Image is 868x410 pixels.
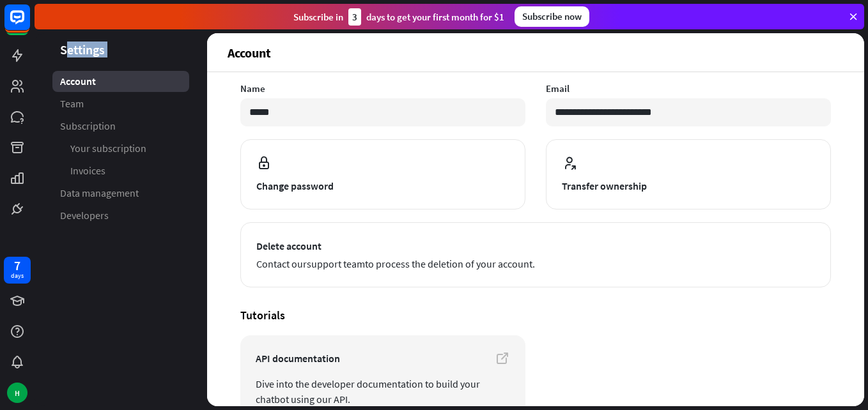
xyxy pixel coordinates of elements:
button: Delete account Contact oursupport teamto process the deletion of your account. [240,222,831,287]
span: Transfer ownership [562,178,815,194]
span: Your subscription [70,142,146,155]
span: Subscription [60,119,116,133]
div: 3 [348,8,361,26]
a: support team [307,257,365,270]
button: Open LiveChat chat widget [10,5,49,43]
span: Contact our to process the deletion of your account. [256,256,815,271]
a: Subscription [52,116,189,137]
div: H [7,383,27,403]
span: API documentation [256,351,510,366]
span: Dive into the developer documentation to build your chatbot using our API. [256,376,510,407]
span: Developers [60,209,109,222]
a: Your subscription [52,138,189,159]
div: Subscribe now [515,6,589,27]
a: 7 days [4,257,31,284]
label: Email [546,82,831,95]
h4: Tutorials [240,308,831,323]
span: Data management [60,186,139,200]
div: 7 [14,260,20,271]
button: Transfer ownership [546,139,831,209]
header: Settings [35,41,207,58]
label: Name [240,82,525,95]
a: Developers [52,205,189,226]
span: Change password [256,178,509,194]
span: Account [60,75,96,88]
div: days [11,271,24,280]
span: Delete account [256,238,815,254]
span: Invoices [70,164,105,178]
a: Team [52,93,189,114]
button: Change password [240,139,525,209]
a: Data management [52,183,189,204]
a: Invoices [52,160,189,181]
div: Subscribe in days to get your first month for $1 [293,8,504,26]
header: Account [207,33,864,72]
span: Team [60,97,84,110]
